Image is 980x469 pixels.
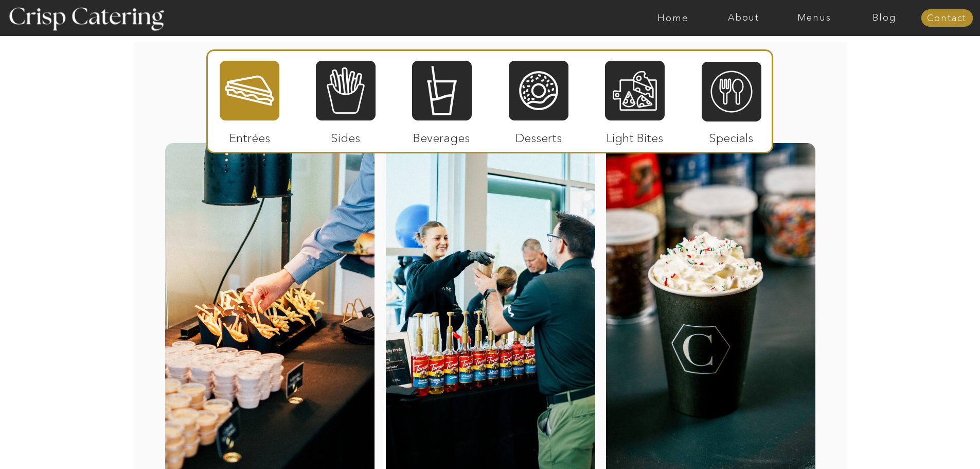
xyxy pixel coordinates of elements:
a: Menus [779,13,849,23]
a: Home [638,13,708,23]
p: Light Bites [601,120,669,150]
a: Contact [921,13,973,24]
a: Blog [849,13,920,23]
iframe: podium webchat widget bubble [877,418,980,469]
p: Specials [697,120,765,150]
p: Entrées [216,120,284,150]
p: Sides [311,120,380,150]
a: About [708,13,779,23]
p: Desserts [505,120,573,150]
p: Beverages [407,120,476,150]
